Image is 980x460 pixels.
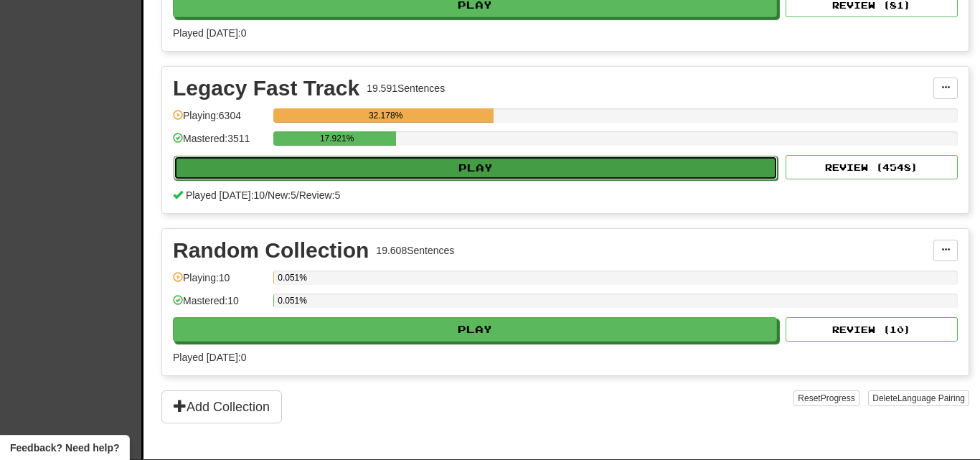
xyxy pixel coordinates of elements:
div: Mastered: 3511 [173,131,266,155]
span: New: 5 [268,189,296,201]
button: Play [173,317,777,342]
button: Review (4548) [786,155,958,179]
span: Played [DATE]: 0 [173,27,246,39]
button: Review (10) [786,317,958,342]
button: Play [174,156,778,180]
div: Playing: 6304 [173,108,266,132]
span: Language Pairing [897,393,965,403]
span: / [265,189,268,201]
button: ResetProgress [793,390,859,406]
div: Mastered: 10 [173,294,266,317]
div: 17.921% [278,131,396,146]
div: 19.591 Sentences [367,81,445,95]
span: Progress [821,393,855,403]
div: 19.608 Sentences [376,243,454,258]
span: Played [DATE]: 10 [186,189,265,201]
div: Playing: 10 [173,271,266,294]
div: Random Collection [173,240,369,261]
span: Review: 5 [299,189,341,201]
div: 32.178% [278,108,494,123]
span: / [296,189,299,201]
div: Legacy Fast Track [173,78,359,99]
span: Open feedback widget [10,441,119,455]
button: DeleteLanguage Pairing [868,390,969,406]
span: Played [DATE]: 0 [173,352,246,363]
button: Add Collection [161,390,282,423]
